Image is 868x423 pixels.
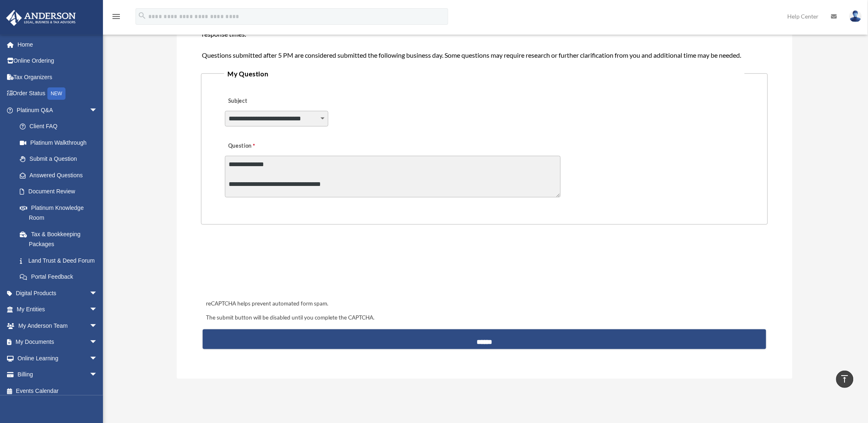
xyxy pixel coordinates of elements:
i: vertical_align_top [840,374,850,384]
a: Tax & Bookkeeping Packages [12,226,110,252]
a: Platinum Walkthrough [12,134,110,151]
a: Online Learningarrow_drop_down [6,350,110,367]
a: Events Calendar [6,383,110,399]
a: vertical_align_top [836,371,854,388]
a: Document Review [12,183,110,200]
a: Submit a Question [12,151,106,167]
span: arrow_drop_down [89,317,106,334]
span: arrow_drop_down [89,350,106,367]
a: Home [6,36,110,53]
a: My Anderson Teamarrow_drop_down [6,317,110,334]
a: My Entitiesarrow_drop_down [6,301,110,318]
img: Anderson Advisors Platinum Portal [4,10,78,26]
iframe: reCAPTCHA [204,250,329,282]
a: Client FAQ [12,118,110,135]
span: arrow_drop_down [89,334,106,351]
label: Question [225,141,289,152]
i: menu [111,12,121,21]
span: arrow_drop_down [89,301,106,318]
a: Answered Questions [12,167,110,183]
div: NEW [47,87,66,100]
label: Subject [225,96,303,107]
a: Digital Productsarrow_drop_down [6,285,110,301]
span: arrow_drop_down [89,102,106,119]
img: User Pic [849,10,862,22]
a: Online Ordering [6,53,110,69]
a: Platinum Q&Aarrow_drop_down [6,102,110,118]
a: Tax Organizers [6,69,110,85]
a: Order StatusNEW [6,85,110,102]
div: reCAPTCHA helps prevent automated form spam. [203,299,766,309]
a: menu [111,14,121,21]
i: search [138,11,147,20]
a: Platinum Knowledge Room [12,200,110,226]
legend: My Question [224,68,744,80]
span: arrow_drop_down [89,367,106,383]
a: Billingarrow_drop_down [6,367,110,383]
a: Land Trust & Deed Forum [12,252,110,269]
a: My Documentsarrow_drop_down [6,334,110,350]
div: The submit button will be disabled until you complete the CAPTCHA. [203,313,766,323]
a: Portal Feedback [12,269,110,285]
span: arrow_drop_down [89,285,106,302]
